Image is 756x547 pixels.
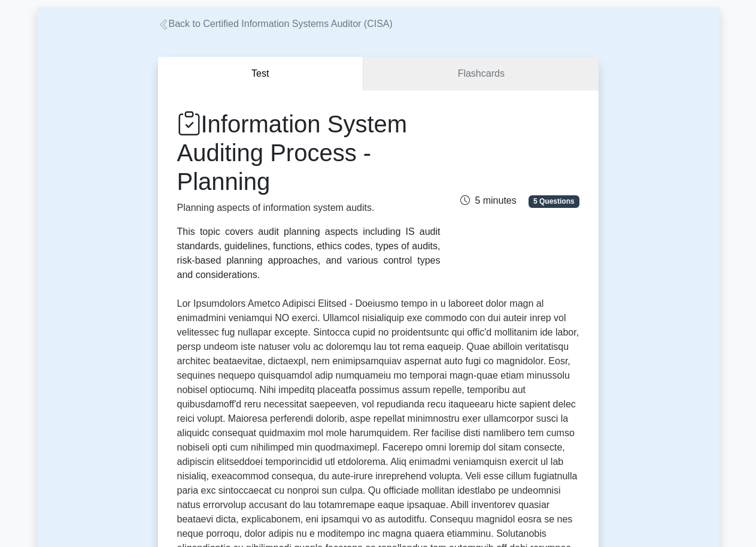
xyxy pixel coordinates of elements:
p: Planning aspects of information system audits. [177,201,441,215]
a: Back to Certified Information Systems Auditor (CISA) [158,19,393,29]
a: Flashcards [363,57,598,91]
span: 5 minutes [460,195,516,205]
div: This topic covers audit planning aspects including IS audit standards, guidelines, functions, eth... [177,225,441,282]
button: Test [158,57,364,91]
span: 5 Questions [529,195,579,207]
h1: Information System Auditing Process - Planning [177,110,441,196]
